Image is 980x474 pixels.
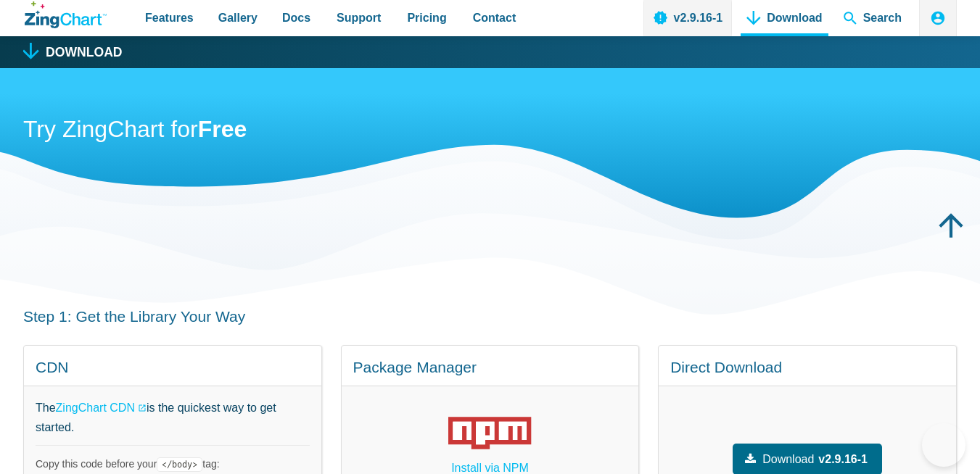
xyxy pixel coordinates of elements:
[218,8,258,28] span: Gallery
[337,8,381,28] span: Support
[36,357,310,377] h4: CDN
[46,46,123,59] h1: Download
[282,8,310,28] span: Docs
[473,8,516,28] span: Contact
[922,423,965,467] iframe: Toggle Customer Support
[818,449,868,469] strong: v2.9.16-1
[56,398,147,417] a: ZingChart CDN
[353,357,627,377] h4: Package Manager
[198,116,247,142] strong: Free
[145,8,194,28] span: Features
[25,1,107,28] a: ZingChart Logo. Click to return to the homepage
[670,357,944,377] h4: Direct Download
[407,8,446,28] span: Pricing
[23,115,957,147] h2: Try ZingChart for
[36,457,310,471] p: Copy this code before your tag:
[23,307,957,326] h3: Step 1: Get the Library Your Way
[36,398,310,437] p: The is the quickest way to get started.
[762,449,814,469] span: Download
[157,457,202,472] code: </body>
